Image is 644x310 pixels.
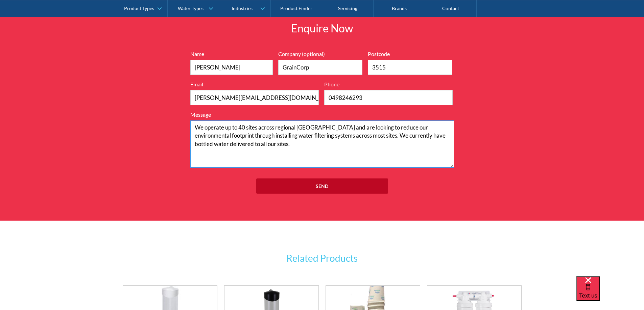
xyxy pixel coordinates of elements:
[190,50,273,58] label: Name
[576,276,644,310] iframe: podium webchat widget bubble
[232,5,253,11] div: Industries
[368,50,452,58] label: Postcode
[224,251,420,265] h3: Related Products
[190,80,319,88] label: Email
[224,20,420,36] h2: Enquire Now
[178,5,204,11] div: Water Types
[278,50,363,58] label: Company (optional)
[324,80,453,88] label: Phone
[124,5,154,11] div: Product Types
[256,178,388,194] input: Send
[187,50,457,200] form: Full Width Form
[190,111,454,119] label: Message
